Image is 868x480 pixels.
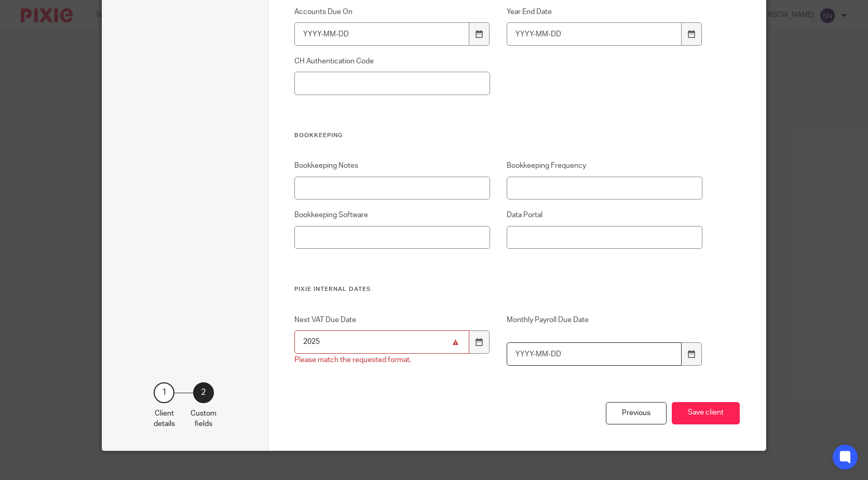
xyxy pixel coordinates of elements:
div: 1 [154,382,174,403]
h3: Bookkeeping [294,131,703,140]
p: Client details [154,408,175,430]
input: YYYY-MM-DD [294,22,470,46]
h3: Pixie Internal Dates [294,285,703,294]
label: Year End Date [507,7,703,17]
div: Please match the requested format. [294,355,411,365]
div: 2 [193,382,214,403]
input: Use the arrow keys to pick a date [294,330,470,354]
label: Accounts Due On [294,7,491,17]
button: Save client [672,402,740,424]
p: Custom fields [191,408,216,430]
label: Bookkeeping Software [294,210,491,220]
label: Monthly Payroll Due Date [507,315,703,338]
input: YYYY-MM-DD [507,22,682,46]
label: Bookkeeping Notes [294,161,491,171]
div: Previous [606,402,667,424]
input: YYYY-MM-DD [507,342,682,366]
label: Data Portal [507,210,703,220]
label: CH Authentication Code [294,56,491,66]
label: Next VAT Due Date [294,315,491,325]
label: Bookkeeping Frequency [507,161,703,171]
